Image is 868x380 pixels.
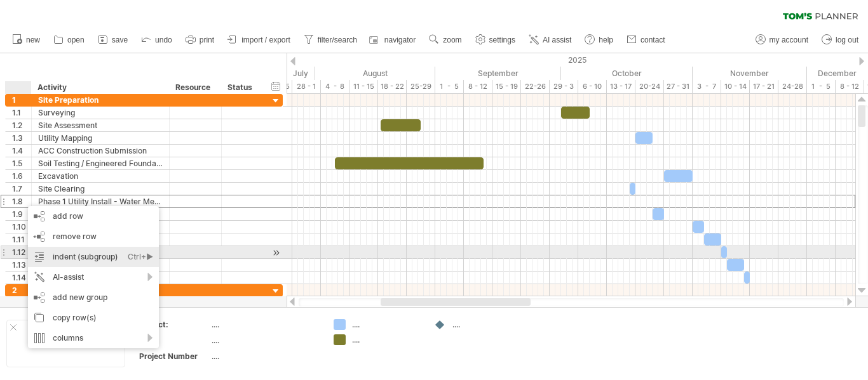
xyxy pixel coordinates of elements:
[318,36,357,44] span: filter/search
[38,119,163,131] div: Site Assessment
[12,145,31,157] div: 1.4
[9,32,44,48] a: new
[67,36,85,44] span: open
[561,67,693,80] div: October 2025
[818,32,862,48] a: log out
[550,80,578,93] div: 29 - 3
[623,32,669,48] a: contact
[292,80,321,93] div: 28 - 1
[6,320,125,367] div: Add your own logo
[26,36,40,44] span: new
[472,32,519,48] a: settings
[12,170,31,182] div: 1.6
[12,183,31,195] div: 1.7
[270,246,282,259] div: scroll to activity
[836,36,858,44] span: log out
[12,94,31,106] div: 1
[212,319,318,330] div: ....
[778,80,807,93] div: 24-28
[139,351,209,362] div: Project Number
[635,80,664,93] div: 20-24
[770,36,808,44] span: my account
[37,81,162,94] div: Activity
[50,32,88,48] a: open
[12,119,31,131] div: 1.2
[352,334,421,345] div: ....
[212,351,318,362] div: ....
[443,36,461,44] span: zoom
[12,107,31,119] div: 1.1
[12,259,31,271] div: 1.13
[53,232,97,241] span: remove row
[12,132,31,144] div: 1.3
[321,80,349,93] div: 4 - 8
[28,267,159,287] div: AI-assist
[599,36,613,44] span: help
[435,67,561,80] div: September 2025
[12,221,31,233] div: 1.10
[578,80,607,93] div: 6 - 10
[641,36,665,44] span: contact
[182,32,218,48] a: print
[426,32,465,48] a: zoom
[155,36,172,44] span: undo
[607,80,635,93] div: 13 - 17
[407,80,435,93] div: 25-29
[12,233,31,246] div: 1.11
[352,319,421,330] div: ....
[38,145,163,157] div: ACC Construction Submission
[581,32,617,48] a: help
[526,32,575,48] a: AI assist
[139,335,209,346] div: Date:
[521,80,550,93] div: 22-26
[38,183,163,195] div: Site Clearing
[836,80,864,93] div: 8 - 12
[721,80,750,93] div: 10 - 14
[112,36,128,44] span: save
[28,308,159,328] div: copy row(s)
[452,319,522,330] div: ....
[28,206,159,226] div: add row
[95,32,132,48] a: save
[367,32,419,48] a: navigator
[128,247,153,267] div: Ctrl+►
[28,287,159,308] div: add new group
[38,195,163,207] div: Phase 1 Utility Install - Water Meter
[224,32,294,48] a: import / export
[664,80,693,93] div: 27 - 31
[807,80,836,93] div: 1 - 5
[38,170,163,182] div: Excavation
[200,36,214,44] span: print
[227,81,255,94] div: Status
[12,208,31,220] div: 1.9
[212,335,318,346] div: ....
[38,107,163,119] div: Surveying
[378,80,407,93] div: 18 - 22
[693,67,807,80] div: November 2025
[349,80,378,93] div: 11 - 15
[138,32,176,48] a: undo
[38,94,163,106] div: Site Preparation
[12,246,31,258] div: 1.12
[693,80,721,93] div: 3 - 7
[384,36,416,44] span: navigator
[12,272,31,284] div: 1.14
[464,80,492,93] div: 8 - 12
[28,247,159,267] div: indent (subgroup)
[543,36,571,44] span: AI assist
[301,32,361,48] a: filter/search
[38,157,163,169] div: Soil Testing / Engineered Foundation
[492,80,521,93] div: 15 - 19
[435,80,464,93] div: 1 - 5
[489,36,515,44] span: settings
[12,284,31,296] div: 2
[175,81,214,94] div: Resource
[28,328,159,348] div: columns
[315,67,435,80] div: August 2025
[750,80,778,93] div: 17 - 21
[12,157,31,169] div: 1.5
[139,319,209,330] div: Project:
[241,36,290,44] span: import / export
[12,195,31,207] div: 1.8
[38,132,163,144] div: Utility Mapping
